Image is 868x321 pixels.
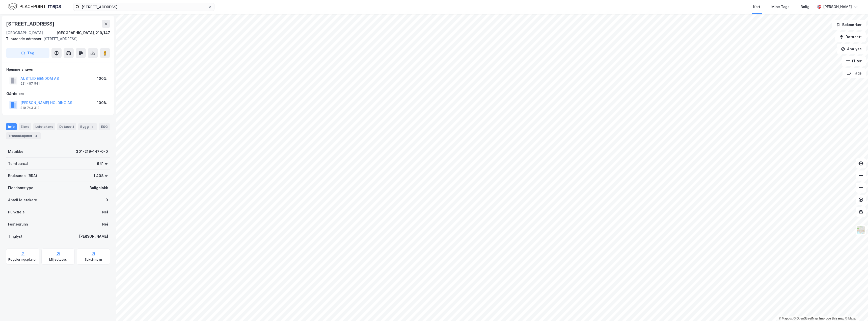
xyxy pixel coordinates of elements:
[20,82,40,86] div: 921 487 541
[835,32,866,42] button: Datasett
[8,221,28,227] div: Festegrunn
[6,30,43,36] div: [GEOGRAPHIC_DATA]
[6,48,49,58] button: Tag
[6,36,106,42] div: [STREET_ADDRESS]
[6,37,43,41] span: Tilhørende adresser:
[842,56,866,66] button: Filter
[843,68,866,78] button: Tags
[8,197,37,203] div: Antall leietakere
[102,209,108,215] div: Nei
[6,66,110,72] div: Hjemmelshaver
[19,123,31,130] div: Eiere
[79,3,208,11] input: Søk på adresse, matrikkel, gårdeiere, leietakere eller personer
[57,123,76,130] div: Datasett
[105,197,108,203] div: 0
[79,233,108,239] div: [PERSON_NAME]
[801,4,809,10] div: Bolig
[99,123,110,130] div: ESG
[97,161,108,167] div: 641 ㎡
[76,149,108,155] div: 301-219-147-0-0
[97,76,107,82] div: 100%
[34,133,39,138] div: 4
[85,258,102,262] div: Saksinnsyn
[102,221,108,227] div: Nei
[6,91,110,97] div: Gårdeiere
[78,123,97,130] div: Bygg
[794,317,818,320] a: OpenStreetMap
[8,185,33,191] div: Eiendomstype
[8,173,37,179] div: Bruksareal (BRA)
[771,4,790,10] div: Mine Tags
[6,132,41,139] div: Transaksjoner
[90,124,95,129] div: 1
[856,225,866,235] img: Z
[57,30,110,36] div: [GEOGRAPHIC_DATA], 219/147
[8,233,22,239] div: Tinglyst
[90,185,108,191] div: Boligblokk
[33,123,55,130] div: Leietakere
[8,258,37,262] div: Reguleringsplaner
[8,2,61,11] img: logo.f888ab2527a4732fd821a326f86c7f29.svg
[8,149,24,155] div: Matrikkel
[8,209,25,215] div: Punktleie
[843,297,868,321] div: Kontrollprogram for chat
[6,123,17,130] div: Info
[837,44,866,54] button: Analyse
[97,100,107,106] div: 100%
[819,317,844,320] a: Improve this map
[843,297,868,321] iframe: Chat Widget
[779,317,793,320] a: Mapbox
[823,4,852,10] div: [PERSON_NAME]
[49,258,67,262] div: Miljøstatus
[94,173,108,179] div: 1 408 ㎡
[8,161,28,167] div: Tomteareal
[753,4,760,10] div: Kart
[20,106,39,110] div: 819 743 312
[6,20,56,28] div: [STREET_ADDRESS]
[832,20,866,30] button: Bokmerker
